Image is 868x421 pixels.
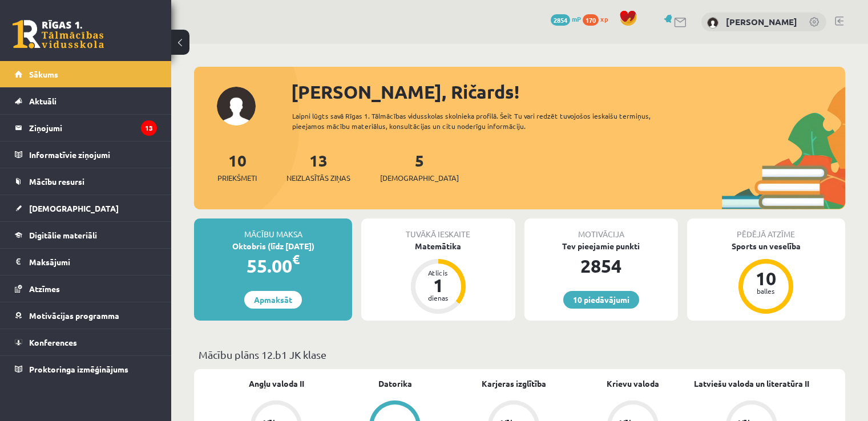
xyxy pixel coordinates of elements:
div: Tev pieejamie punkti [524,240,678,252]
a: Krievu valoda [607,378,659,390]
a: Matemātika Atlicis 1 dienas [361,240,515,315]
a: Motivācijas programma [15,302,157,329]
span: Motivācijas programma [29,310,119,321]
span: € [292,251,300,268]
img: Ričards Alsters [707,17,718,29]
div: Atlicis [421,269,455,276]
a: 5[DEMOGRAPHIC_DATA] [380,150,459,184]
div: 1 [421,276,455,294]
span: Atzīmes [29,284,60,294]
div: Laipni lūgts savā Rīgas 1. Tālmācības vidusskolas skolnieka profilā. Šeit Tu vari redzēt tuvojošo... [292,111,683,131]
a: Datorika [378,378,412,390]
div: Tuvākā ieskaite [361,218,515,240]
a: Apmaksāt [244,291,302,309]
span: Digitālie materiāli [29,230,97,240]
div: Oktobris (līdz [DATE]) [194,240,352,252]
a: Maksājumi [15,249,157,275]
div: 2854 [524,252,678,280]
a: Sākums [15,61,157,87]
div: Pēdējā atzīme [687,218,845,240]
span: [DEMOGRAPHIC_DATA] [29,203,119,213]
div: 55.00 [194,252,352,280]
div: Sports un veselība [687,240,845,252]
span: 2854 [551,14,570,26]
span: Proktoringa izmēģinājums [29,364,128,374]
legend: Ziņojumi [29,115,157,141]
span: Aktuāli [29,96,56,106]
span: xp [600,14,608,23]
a: Digitālie materiāli [15,222,157,248]
span: mP [572,14,581,23]
span: Neizlasītās ziņas [286,172,350,184]
a: Rīgas 1. Tālmācības vidusskola [13,20,104,48]
a: Latviešu valoda un literatūra II [694,378,809,390]
span: Konferences [29,337,77,347]
legend: Informatīvie ziņojumi [29,141,157,168]
div: balles [749,288,783,294]
p: Mācību plāns 12.b1 JK klase [199,347,841,362]
a: 10 piedāvājumi [563,291,639,309]
a: [PERSON_NAME] [726,16,797,27]
div: 10 [749,269,783,288]
a: 10Priekšmeti [217,150,257,184]
span: Mācību resursi [29,176,84,187]
a: 2854 mP [551,14,581,23]
div: Motivācija [524,218,678,240]
span: Sākums [29,69,58,79]
span: 170 [583,14,599,26]
a: Mācību resursi [15,168,157,195]
a: Karjeras izglītība [482,378,546,390]
legend: Maksājumi [29,249,157,275]
a: Atzīmes [15,276,157,302]
a: 13Neizlasītās ziņas [286,150,350,184]
span: Priekšmeti [217,172,257,184]
div: dienas [421,294,455,301]
a: Aktuāli [15,88,157,114]
div: [PERSON_NAME], Ričards! [291,78,845,106]
a: 170 xp [583,14,613,23]
a: Proktoringa izmēģinājums [15,356,157,382]
i: 13 [141,120,157,136]
a: Sports un veselība 10 balles [687,240,845,315]
a: Ziņojumi13 [15,115,157,141]
a: Konferences [15,329,157,355]
div: Mācību maksa [194,218,352,240]
a: Angļu valoda II [249,378,304,390]
a: Informatīvie ziņojumi [15,141,157,168]
div: Matemātika [361,240,515,252]
span: [DEMOGRAPHIC_DATA] [380,172,459,184]
a: [DEMOGRAPHIC_DATA] [15,195,157,221]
